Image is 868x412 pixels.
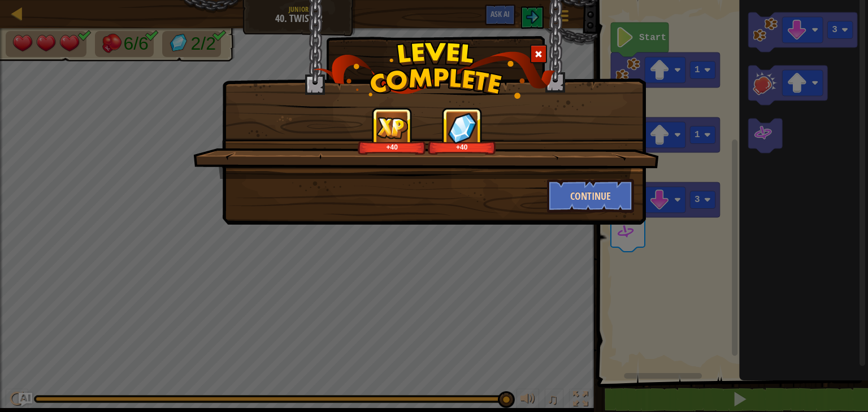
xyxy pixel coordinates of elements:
[376,117,408,139] img: reward_icon_xp.png
[448,112,477,143] img: reward_icon_gems.png
[430,143,494,151] div: +40
[547,179,635,213] button: Continue
[360,143,424,151] div: +40
[313,42,555,99] img: level_complete.png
